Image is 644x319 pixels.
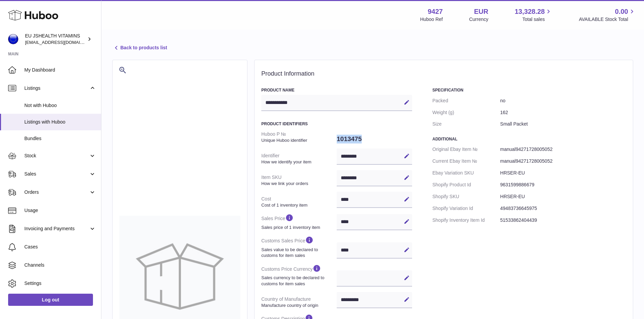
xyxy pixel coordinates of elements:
[432,118,500,130] dt: Size
[261,150,337,167] dt: Identifier
[24,280,96,287] span: Settings
[432,95,500,107] dt: Packed
[261,233,337,261] dt: Customs Sales Price
[24,135,96,142] span: Bundles
[500,143,626,155] dd: manual94271728005052
[579,16,636,23] span: AVAILABLE Stock Total
[500,107,626,118] dd: 162
[261,211,337,233] dt: Sales Price
[24,225,89,232] span: Invoicing and Payments
[261,137,335,143] strong: Unique Huboo identifier
[261,193,337,211] dt: Cost
[500,214,626,226] dd: 51533862404439
[261,202,335,208] strong: Cost of 1 inventory item
[432,107,500,118] dt: Weight (g)
[24,153,89,159] span: Stock
[24,207,96,214] span: Usage
[261,159,335,165] strong: How we identify your item
[24,262,96,268] span: Channels
[579,7,636,23] a: 0.00 AVAILABLE Stock Total
[515,7,545,16] span: 13,328.28
[432,155,500,167] dt: Current Ebay Item №
[432,143,500,155] dt: Original Ebay Item №
[432,191,500,203] dt: Shopify SKU
[24,102,96,109] span: Not with Huboo
[24,67,96,73] span: My Dashboard
[500,203,626,214] dd: 49483736645975
[432,203,500,214] dt: Shopify Variation Id
[8,34,18,44] img: internalAdmin-9427@internal.huboo.com
[261,293,337,311] dt: Country of Manufacture
[432,179,500,191] dt: Shopify Product Id
[515,7,552,23] a: 13,328.28 Total sales
[261,70,626,78] h2: Product Information
[420,16,443,23] div: Huboo Ref
[24,119,96,125] span: Listings with Huboo
[25,39,99,45] span: [EMAIL_ADDRESS][DOMAIN_NAME]
[469,16,488,23] div: Currency
[432,167,500,179] dt: Ebay Variation SKU
[428,7,443,16] strong: 9427
[337,132,412,146] dd: 1013475
[432,214,500,226] dt: Shopify Inventory Item Id
[261,302,335,309] strong: Manufacture country of origin
[24,171,89,177] span: Sales
[522,16,552,23] span: Total sales
[615,7,628,16] span: 0.00
[261,261,337,289] dt: Customs Price Currency
[8,294,93,306] a: Log out
[432,87,626,93] h3: Specification
[261,275,335,287] strong: Sales currency to be declared to customs for item sales
[500,155,626,167] dd: manual94271728005052
[25,33,86,46] div: EU JSHEALTH VITAMINS
[261,224,335,231] strong: Sales price of 1 inventory item
[500,179,626,191] dd: 9631599886679
[261,121,412,127] h3: Product Identifiers
[24,189,89,195] span: Orders
[261,87,412,93] h3: Product Name
[474,7,488,16] strong: EUR
[261,171,337,189] dt: Item SKU
[112,44,167,52] a: Back to products list
[432,136,626,142] h3: Additional
[500,167,626,179] dd: HRSER-EU
[24,85,89,91] span: Listings
[500,118,626,130] dd: Small Packet
[261,181,335,187] strong: How we link your orders
[24,244,96,250] span: Cases
[500,95,626,107] dd: no
[261,247,335,259] strong: Sales value to be declared to customs for item sales
[500,191,626,203] dd: HRSER-EU
[261,128,337,146] dt: Huboo P №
